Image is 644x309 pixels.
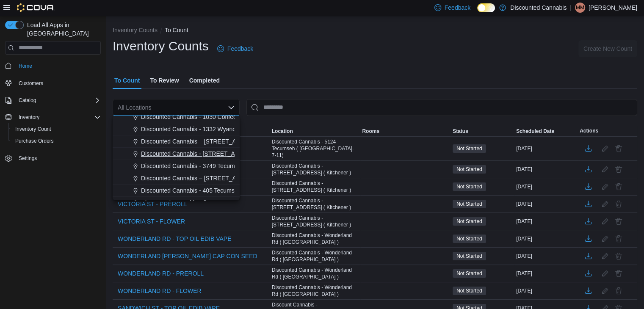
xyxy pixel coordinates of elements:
span: Home [15,61,101,71]
span: Not Started [456,270,482,277]
button: Edit count details [600,232,610,245]
div: [DATE] [514,143,578,154]
span: Not Started [453,200,486,208]
span: Inventory Count [15,126,51,132]
span: Discounted Cannabis - 405 Tecumseh [141,186,241,195]
span: MM [576,3,584,13]
button: VICTORIA ST - PREROLL [114,198,191,210]
button: Edit count details [600,267,610,280]
span: Discounted Cannabis - 5124 Tecumseh ( [GEOGRAPHIC_DATA]. 7-11) [272,138,359,159]
span: Discounted Cannabis - 1332 Wyandotte ( [GEOGRAPHIC_DATA] ) [141,125,316,133]
button: Discounted Cannabis - 1332 Wyandotte ( [GEOGRAPHIC_DATA] ) [113,123,240,135]
nav: An example of EuiBreadcrumbs [113,26,637,36]
button: VICTORIA ST - FLOWER [114,215,188,228]
button: WONDERLAND RD - TOP OIL EDIB VAPE [114,232,235,245]
button: Scheduled Date [514,126,578,136]
span: Not Started [453,144,486,153]
span: Create New Count [583,44,632,53]
span: Not Started [456,183,482,190]
button: WONDERLAND [PERSON_NAME] CAP CON SEED [114,250,261,262]
button: Delete [614,199,624,209]
button: Delete [614,182,624,192]
button: Delete [614,143,624,154]
button: Catalog [2,94,104,106]
div: [DATE] [514,164,578,174]
span: Feedback [445,3,470,12]
button: Delete [614,286,624,296]
div: [DATE] [514,234,578,244]
button: WONDERLAND RD - PREROLL [114,267,207,280]
span: Not Started [453,165,486,174]
button: Discounted Cannabis – [STREET_ADDRESS][PERSON_NAME] [113,197,240,209]
button: Edit count details [600,180,610,193]
span: WONDERLAND RD - TOP OIL EDIB VAPE [118,235,231,243]
span: Not Started [456,145,482,152]
span: Customers [19,80,43,87]
span: Discounted Cannabis - Wonderland Rd ( [GEOGRAPHIC_DATA] ) [272,249,359,263]
nav: Complex example [5,56,101,187]
button: Inventory Count [8,123,104,135]
button: WONDERLAND RD - FLOWER [114,284,205,297]
span: Completed [189,72,220,89]
span: Discounted Cannabis - 1030 Confederation [GEOGRAPHIC_DATA] [141,113,318,121]
span: Catalog [19,97,36,104]
span: Load All Apps in [GEOGRAPHIC_DATA] [24,21,101,38]
span: Discounted Cannabis - [STREET_ADDRESS] ( Kitchener ) [272,197,359,211]
span: Catalog [15,95,101,105]
span: Not Started [453,182,486,191]
button: Delete [614,234,624,244]
span: Not Started [453,235,486,243]
span: Scheduled Date [516,128,554,135]
button: Inventory [2,111,104,123]
button: Discounted Cannabis – [STREET_ADDRESS] ) [113,135,240,148]
span: Inventory [19,114,39,121]
div: [DATE] [514,286,578,296]
button: Delete [614,216,624,226]
button: Status [451,126,514,136]
span: Purchase Orders [12,136,101,146]
a: Inventory Count [12,124,55,134]
button: Customers [2,77,104,89]
span: Feedback [227,44,253,53]
button: Edit count details [600,198,610,210]
a: Feedback [214,40,257,57]
button: Discounted Cannabis – [STREET_ADDRESS] [113,172,240,185]
input: Dark Mode [477,3,495,12]
span: Not Started [456,166,482,173]
span: VICTORIA ST - FLOWER [118,217,185,226]
button: Delete [614,164,624,174]
button: Close list of options [228,104,235,111]
button: Delete [614,268,624,279]
a: Customers [15,78,47,88]
span: Discounted Cannabis - Wonderland Rd ( [GEOGRAPHIC_DATA] ) [272,284,359,298]
div: Melissa Macdonald [575,3,585,13]
h1: Inventory Counts [113,38,209,55]
span: WONDERLAND RD - FLOWER [118,287,202,295]
a: Purchase Orders [12,136,57,146]
span: Not Started [453,252,486,260]
a: Settings [15,153,40,163]
span: Settings [15,153,101,163]
span: Not Started [453,269,486,278]
div: [DATE] [514,251,578,261]
span: Discounted Cannabis - 3749 Tecumseh (central) [141,162,268,170]
button: Edit count details [600,142,610,155]
span: Discounted Cannabis - [STREET_ADDRESS] ( Kitchener ) [272,163,359,176]
p: | [570,3,572,13]
button: Edit count details [600,215,610,228]
button: Edit count details [600,163,610,176]
span: VICTORIA ST - PREROLL [118,200,187,208]
span: Not Started [456,252,482,260]
img: Cova [17,3,55,12]
span: Not Started [456,287,482,295]
span: Discounted Cannabis – [STREET_ADDRESS] ) [141,137,266,146]
button: Discounted Cannabis - 3749 Tecumseh (central) [113,160,240,172]
button: Settings [2,152,104,164]
span: Not Started [456,218,482,225]
div: [DATE] [514,199,578,209]
button: Edit count details [600,284,610,297]
button: Discounted Cannabis - 1030 Confederation [GEOGRAPHIC_DATA] [113,111,240,123]
div: [DATE] [514,216,578,226]
button: Catalog [15,95,39,105]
